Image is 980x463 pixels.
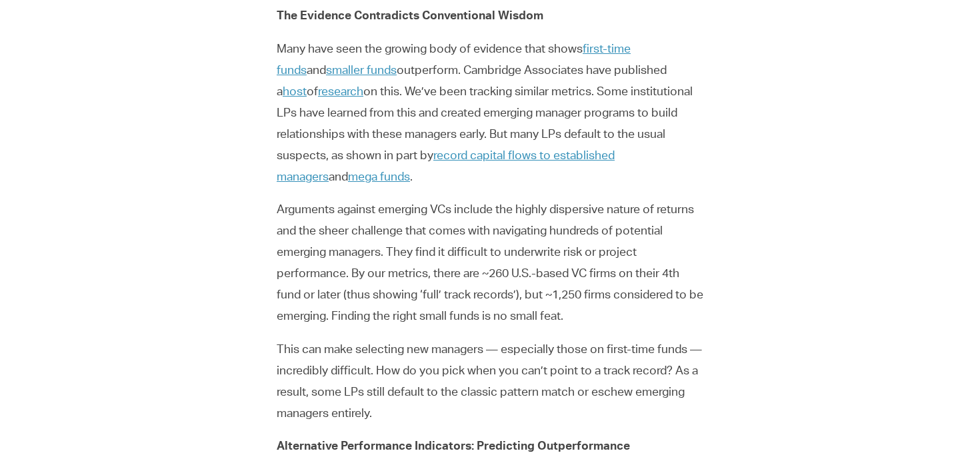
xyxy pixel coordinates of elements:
a: first-time funds [277,44,631,77]
strong: The Evidence Contradicts Conventional Wisdom [277,11,543,23]
p: Arguments against emerging VCs include the highly dispersive nature of returns and the sheer chal... [277,200,703,328]
a: record capital flows to established managers [277,151,615,184]
a: smaller funds [326,65,397,77]
p: Many have seen the growing body of evidence that shows and outperform. Cambridge Associates have ... [277,39,703,189]
strong: Alternative Performance Indicators: Predicting Outperformance [277,441,630,453]
p: This can make selecting new managers — especially those on first-time funds — incredibly difficul... [277,340,703,425]
a: research [318,87,363,99]
a: mega funds [348,172,410,184]
a: host [283,87,307,99]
